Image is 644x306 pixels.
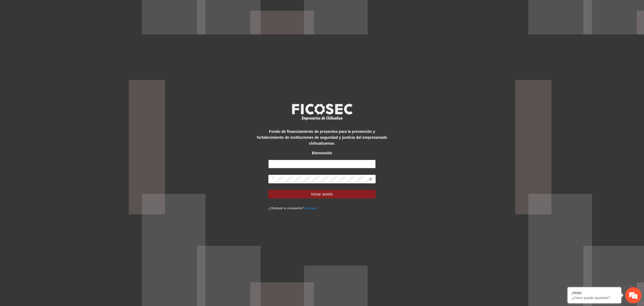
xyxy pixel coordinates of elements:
p: ¿Cómo puedo ayudarte? [572,296,617,300]
strong: Fondo de financiamiento de proyectos para la prevención y fortalecimiento de instituciones de seg... [257,129,387,145]
strong: Bienvenido [312,151,332,155]
div: ¡Hola! [572,291,617,295]
img: logo [288,102,356,122]
span: eye-invisible [369,177,372,181]
small: ¿Olvidaste tu contraseña? [268,207,316,210]
span: Iniciar sesión [311,191,333,197]
a: Click aqui [303,207,317,210]
button: Iniciar sesión [268,190,376,198]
